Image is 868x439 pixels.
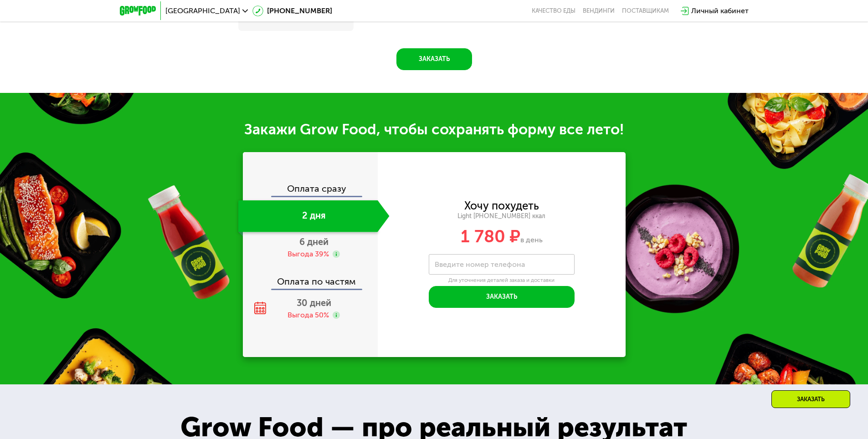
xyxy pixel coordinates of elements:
[532,7,575,15] a: Качество еды
[771,390,850,408] div: Заказать
[464,201,539,211] div: Хочу похудеть
[299,236,329,247] span: 6 дней
[435,262,525,267] label: Введите номер телефона
[297,297,331,308] span: 30 дней
[583,7,615,15] a: Вендинги
[461,226,520,247] span: 1 780 ₽
[244,268,378,289] div: Оплата по частям
[165,7,240,15] span: [GEOGRAPHIC_DATA]
[520,235,543,244] span: в день
[691,5,749,16] div: Личный кабинет
[378,212,626,220] div: Light [PHONE_NUMBER] ккал
[244,184,378,196] div: Оплата сразу
[288,310,329,320] div: Выгода 50%
[429,277,575,284] div: Для уточнения деталей заказа и доставки
[252,5,332,16] a: [PHONE_NUMBER]
[396,48,472,70] button: Заказать
[429,286,575,308] button: Заказать
[288,249,329,259] div: Выгода 39%
[622,7,669,15] div: поставщикам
